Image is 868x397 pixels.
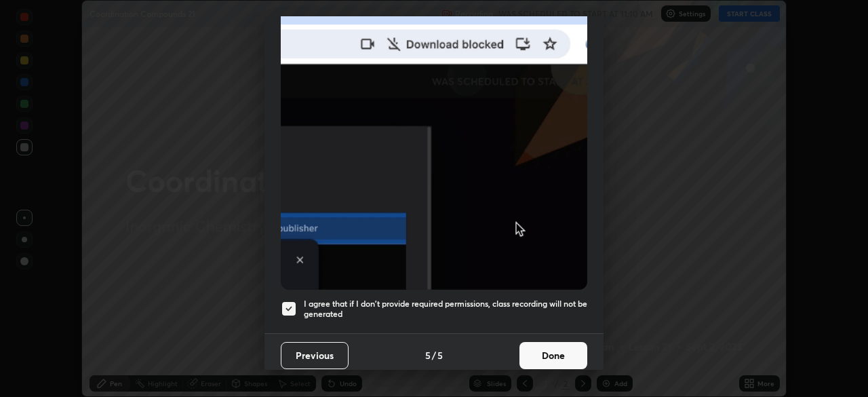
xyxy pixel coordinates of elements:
[432,348,436,362] h4: /
[437,348,443,362] h4: 5
[304,299,587,320] h5: I agree that if I don't provide required permissions, class recording will not be generated
[281,342,349,369] button: Previous
[425,348,431,362] h4: 5
[519,342,587,369] button: Done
